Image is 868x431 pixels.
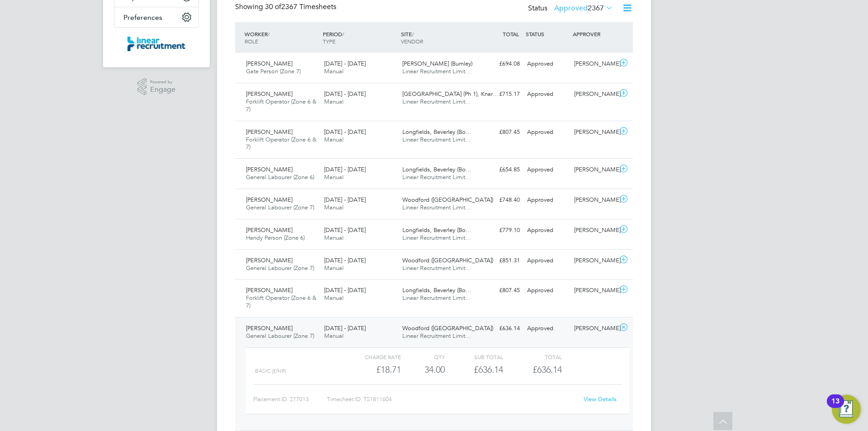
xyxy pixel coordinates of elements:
[242,26,321,49] div: WORKER
[524,321,571,336] div: Approved
[412,30,414,38] span: /
[571,253,618,268] div: [PERSON_NAME]
[402,332,471,340] span: Linear Recruitment Limit…
[528,2,615,15] div: Status
[554,4,613,13] label: Approved
[324,256,366,264] span: [DATE] - [DATE]
[402,90,499,98] span: [GEOGRAPHIC_DATA] (Ph 1), Knar…
[402,226,472,234] span: Longfields, Beverley (Bo…
[571,321,618,336] div: [PERSON_NAME]
[246,294,316,309] span: Forklift Operator (Zone 6 & 7)
[343,362,401,377] div: £18.71
[399,26,477,49] div: SITE
[402,234,471,242] span: Linear Recruitment Limit…
[533,364,562,375] span: £636.14
[476,223,524,238] div: £779.10
[571,223,618,238] div: [PERSON_NAME]
[246,196,292,204] span: [PERSON_NAME]
[524,87,571,102] div: Approved
[831,401,840,413] div: 13
[402,98,471,105] span: Linear Recruitment Limit…
[343,351,401,362] div: Charge rate
[503,30,519,38] span: TOTAL
[246,98,316,113] span: Forklift Operator (Zone 6 & 7)
[246,256,292,264] span: [PERSON_NAME]
[246,332,314,340] span: General Labourer (Zone 7)
[401,362,445,377] div: 34.00
[114,7,198,27] button: Preferences
[524,253,571,268] div: Approved
[265,2,336,11] span: 2367 Timesheets
[524,125,571,140] div: Approved
[246,286,292,294] span: [PERSON_NAME]
[571,193,618,208] div: [PERSON_NAME]
[524,26,571,42] div: STATUS
[246,324,292,332] span: [PERSON_NAME]
[324,286,366,294] span: [DATE] - [DATE]
[503,351,561,362] div: Total
[246,234,305,242] span: Handy Person (Zone 6)
[476,57,524,71] div: £694.08
[246,128,292,136] span: [PERSON_NAME]
[324,226,366,234] span: [DATE] - [DATE]
[402,204,471,211] span: Linear Recruitment Limit…
[324,294,344,302] span: Manual
[255,368,286,374] span: Basic (£/HR)
[524,283,571,298] div: Approved
[342,30,344,38] span: /
[246,166,292,173] span: [PERSON_NAME]
[476,87,524,102] div: £715.17
[324,98,344,105] span: Manual
[324,67,344,75] span: Manual
[324,173,344,181] span: Manual
[524,162,571,177] div: Approved
[401,351,445,362] div: QTY
[253,392,327,407] div: Placement ID: 277013
[246,173,314,181] span: General Labourer (Zone 6)
[402,196,493,204] span: Woodford ([GEOGRAPHIC_DATA])
[402,256,493,264] span: Woodford ([GEOGRAPHIC_DATA])
[402,60,472,67] span: [PERSON_NAME] (Burnley)
[324,234,344,242] span: Manual
[571,283,618,298] div: [PERSON_NAME]
[235,2,338,12] div: Showing
[127,37,185,51] img: linearrecruitment-logo-retina.png
[571,26,618,42] div: APPROVER
[402,294,471,302] span: Linear Recruitment Limit…
[832,395,861,424] button: Open Resource Center, 13 new notifications
[324,264,344,272] span: Manual
[324,136,344,143] span: Manual
[476,253,524,268] div: £851.31
[323,38,335,45] span: TYPE
[402,128,472,136] span: Longfields, Beverley (Bo…
[324,196,366,204] span: [DATE] - [DATE]
[402,136,471,143] span: Linear Recruitment Limit…
[114,37,199,51] a: Go to home page
[246,264,314,272] span: General Labourer (Zone 7)
[137,78,176,95] a: Powered byEngage
[524,57,571,71] div: Approved
[324,60,366,67] span: [DATE] - [DATE]
[524,193,571,208] div: Approved
[588,4,604,13] span: 2367
[402,286,472,294] span: Longfields, Beverley (Bo…
[476,125,524,140] div: £807.45
[246,90,292,98] span: [PERSON_NAME]
[324,90,366,98] span: [DATE] - [DATE]
[571,162,618,177] div: [PERSON_NAME]
[402,67,471,75] span: Linear Recruitment Limit…
[571,87,618,102] div: [PERSON_NAME]
[246,136,316,151] span: Forklift Operator (Zone 6 & 7)
[246,67,301,75] span: Gate Person (Zone 7)
[245,38,258,45] span: ROLE
[246,204,314,211] span: General Labourer (Zone 7)
[402,166,472,173] span: Longfields, Beverley (Bo…
[476,162,524,177] div: £654.85
[123,13,162,22] span: Preferences
[327,392,578,407] div: Timesheet ID: TS1811604
[571,125,618,140] div: [PERSON_NAME]
[246,60,292,67] span: [PERSON_NAME]
[265,2,281,11] span: 30 of
[324,166,366,173] span: [DATE] - [DATE]
[402,264,471,272] span: Linear Recruitment Limit…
